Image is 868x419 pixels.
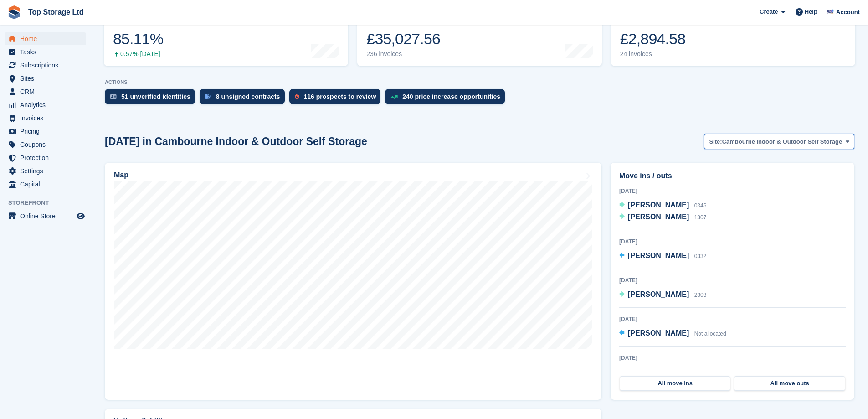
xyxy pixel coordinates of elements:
[628,290,689,298] span: [PERSON_NAME]
[20,125,75,138] span: Pricing
[734,376,845,391] a: All move outs
[20,151,75,164] span: Protection
[390,95,398,99] img: price_increase_opportunities-93ffe204e8149a01c8c9dc8f82e8f89637d9d84a8eef4429ea346261dce0b2c0.svg
[20,72,75,85] span: Sites
[628,329,689,337] span: [PERSON_NAME]
[8,198,91,207] span: Storefront
[366,30,440,48] div: £35,027.56
[20,112,75,124] span: Invoices
[620,30,686,48] div: £2,894.58
[114,171,128,179] h2: Map
[619,354,846,362] div: [DATE]
[619,171,846,181] h2: Move ins / outs
[5,125,86,138] a: menu
[216,93,280,100] div: 8 unsigned contracts
[5,165,86,177] a: menu
[113,30,163,48] div: 85.11%
[20,59,75,72] span: Subscriptions
[5,32,86,45] a: menu
[20,32,75,45] span: Home
[75,211,86,222] a: Preview store
[620,376,730,391] a: All move ins
[105,135,367,148] h2: [DATE] in Cambourne Indoor & Outdoor Self Storage
[619,238,846,246] div: [DATE]
[20,85,75,98] span: CRM
[20,138,75,151] span: Coupons
[5,59,86,72] a: menu
[619,328,726,340] a: [PERSON_NAME] Not allocated
[110,94,117,99] img: verify_identity-adf6edd0f0f0b5bbfe63781bf79b02c33cf7c696d77639b501bdc392416b5a36.svg
[5,138,86,151] a: menu
[694,202,707,209] span: 0346
[5,72,86,85] a: menu
[628,201,689,209] span: [PERSON_NAME]
[709,137,722,146] span: Site:
[20,178,75,191] span: Capital
[20,46,75,58] span: Tasks
[105,79,854,85] p: ACTIONS
[5,98,86,111] a: menu
[619,276,846,285] div: [DATE]
[357,8,601,66] a: Month-to-date sales £35,027.56 236 invoices
[366,50,440,58] div: 236 invoices
[619,187,846,195] div: [DATE]
[619,315,846,323] div: [DATE]
[694,253,707,259] span: 0332
[5,46,86,58] a: menu
[105,163,601,400] a: Map
[619,250,706,262] a: [PERSON_NAME] 0332
[104,8,348,66] a: Occupancy 85.11% 0.57% [DATE]
[5,210,86,222] a: menu
[694,292,707,298] span: 2303
[200,89,289,109] a: 8 unsigned contracts
[105,89,200,109] a: 51 unverified identities
[722,137,842,146] span: Cambourne Indoor & Outdoor Self Storage
[113,50,163,58] div: 0.57% [DATE]
[805,7,817,16] span: Help
[20,165,75,177] span: Settings
[619,200,706,212] a: [PERSON_NAME] 0346
[760,7,778,16] span: Create
[5,151,86,164] a: menu
[20,210,75,222] span: Online Store
[304,93,376,100] div: 116 prospects to review
[25,5,87,20] a: Top Storage Ltd
[628,252,689,259] span: [PERSON_NAME]
[694,214,707,221] span: 1307
[619,289,706,301] a: [PERSON_NAME] 2303
[7,5,21,19] img: stora-icon-8386f47178a22dfd0bd8f6a31ec36ba5ce8667c1dd55bd0f319d3a0aa187defe.svg
[694,331,726,337] span: Not allocated
[289,89,385,109] a: 116 prospects to review
[402,93,500,100] div: 240 price increase opportunities
[5,85,86,98] a: menu
[628,213,689,221] span: [PERSON_NAME]
[704,134,854,149] button: Site: Cambourne Indoor & Outdoor Self Storage
[620,50,686,58] div: 24 invoices
[385,89,509,109] a: 240 price increase opportunities
[611,8,855,66] a: Awaiting payment £2,894.58 24 invoices
[5,112,86,124] a: menu
[295,94,299,99] img: prospect-51fa495bee0391a8d652442698ab0144808aea92771e9ea1ae160a38d050c398.svg
[5,178,86,191] a: menu
[619,212,706,223] a: [PERSON_NAME] 1307
[121,93,190,100] div: 51 unverified identities
[826,7,835,16] img: Sam Topham
[20,98,75,111] span: Analytics
[205,94,211,99] img: contract_signature_icon-13c848040528278c33f63329250d36e43548de30e8caae1d1a13099fd9432cc5.svg
[836,8,860,17] span: Account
